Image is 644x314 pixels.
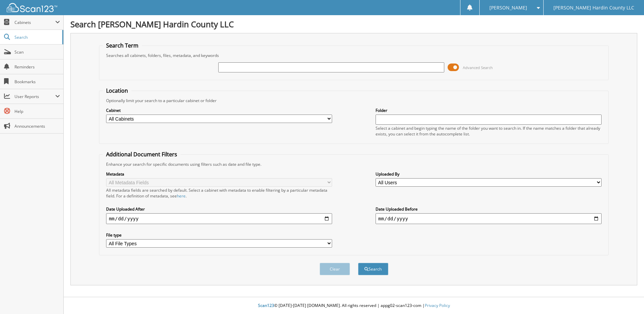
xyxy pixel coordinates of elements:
div: © [DATE]-[DATE] [DOMAIN_NAME]. All rights reserved | appg02-scan123-com | [64,297,644,314]
span: Reminders [14,64,60,70]
span: [PERSON_NAME] Hardin County LLC [553,6,634,10]
div: All metadata fields are searched by default. Select a cabinet with metadata to enable filtering b... [106,187,332,199]
legend: Location [103,87,131,94]
div: Optionally limit your search to a particular cabinet or folder [103,98,605,103]
h1: Search [PERSON_NAME] Hardin County LLC [70,19,637,30]
button: Search [358,263,388,275]
span: User Reports [14,94,55,99]
div: Enhance your search for specific documents using filters such as date and file type. [103,161,605,167]
legend: Search Term [103,42,142,49]
span: Search [14,34,59,40]
label: Uploaded By [376,171,602,177]
label: Cabinet [106,107,332,113]
img: scan123-logo-white.svg [7,3,57,12]
span: Scan123 [258,303,274,308]
div: Searches all cabinets, folders, files, metadata, and keywords [103,53,605,58]
span: Cabinets [14,20,55,25]
span: Scan [14,49,60,55]
label: Folder [376,107,602,113]
label: Metadata [106,171,332,177]
button: Clear [320,263,350,275]
label: File type [106,232,332,238]
input: end [376,213,602,224]
legend: Additional Document Filters [103,151,181,158]
a: Privacy Policy [425,303,450,308]
label: Date Uploaded After [106,206,332,212]
span: Bookmarks [14,79,60,85]
input: start [106,213,332,224]
label: Date Uploaded Before [376,206,602,212]
span: Advanced Search [463,65,493,70]
iframe: Chat Widget [610,282,644,314]
span: [PERSON_NAME] [489,6,527,10]
span: Announcements [14,123,60,129]
a: here [177,193,186,199]
span: Help [14,108,60,114]
div: Select a cabinet and begin typing the name of the folder you want to search in. If the name match... [376,125,602,137]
